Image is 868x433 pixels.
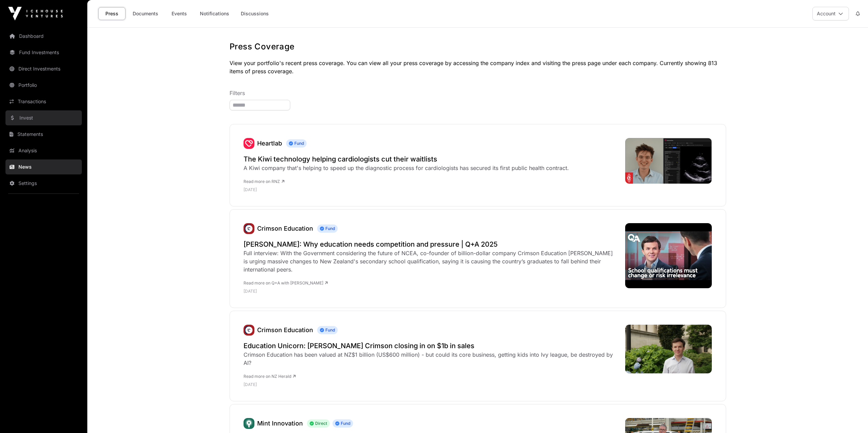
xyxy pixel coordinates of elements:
img: hqdefault.jpg [625,223,712,288]
a: Portfolio [5,78,82,93]
img: Icehouse Ventures Logo [8,7,63,20]
a: Dashboard [5,29,82,44]
p: Filters [230,89,726,97]
div: Crimson Education has been valued at NZ$1 billion (US$600 million) - but could its core business,... [244,351,618,367]
span: Direct [307,419,330,428]
a: Events [165,7,193,20]
span: Fund [333,419,353,428]
a: Transactions [5,94,82,109]
div: Full interview: With the Government considering the future of NCEA, co-founder of billion-dollar ... [244,249,618,274]
img: output-onlinepngtools---2024-09-17T130428.988.png [244,138,254,149]
span: Fund [317,326,338,334]
p: [DATE] [244,187,569,192]
a: Discussions [236,7,273,20]
a: Direct Investments [5,61,82,76]
a: Crimson Education [257,326,313,334]
a: Read more on RNZ [244,179,284,184]
a: Heartlab [244,138,254,149]
a: Crimson Education [244,325,254,336]
div: A Kiwi company that's helping to speed up the diagnostic process for cardiologists has secured it... [244,164,569,172]
iframe: Chat Widget [834,400,868,433]
a: Fund Investments [5,45,82,60]
button: Account [812,7,849,20]
a: [PERSON_NAME]: Why education needs competition and pressure | Q+A 2025 [244,239,618,249]
a: Education Unicorn: [PERSON_NAME] Crimson closing in on $1b in sales [244,341,618,351]
img: unnamed.jpg [244,325,254,336]
a: Press [98,7,126,20]
a: Crimson Education [257,225,313,232]
p: [DATE] [244,289,618,294]
p: [DATE] [244,382,618,387]
a: Mint Innovation [244,418,254,429]
a: Analysis [5,143,82,158]
a: News [5,159,82,174]
a: Settings [5,176,82,191]
a: Read more on NZ Herald [244,374,296,379]
span: Fund [317,225,338,233]
a: Statements [5,127,82,142]
span: Fund [286,139,307,148]
p: View your portfolio's recent press coverage. You can view all your press coverage by accessing th... [230,59,726,75]
img: unnamed.jpg [244,223,254,234]
img: 4K35P6U_HeartLab_jpg.png [625,138,712,184]
a: Invest [5,110,82,125]
a: Crimson Education [244,223,254,234]
a: Heartlab [257,140,282,147]
a: Read more on Q+A with [PERSON_NAME] [244,280,328,285]
h1: Press Coverage [230,41,726,52]
a: Mint Innovation [257,420,303,427]
a: Documents [128,7,163,20]
img: WIJ3H7SEEVEHPDFAKSUCV7O3DI.jpg [625,325,712,373]
a: The Kiwi technology helping cardiologists cut their waitlists [244,154,569,164]
a: Notifications [195,7,234,20]
img: Mint.svg [244,418,254,429]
